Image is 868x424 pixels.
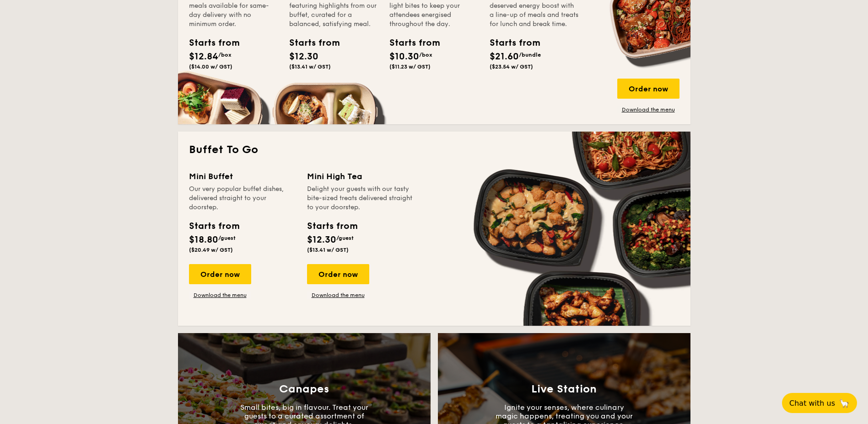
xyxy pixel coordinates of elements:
div: Order now [307,264,369,284]
span: $21.60 [490,51,519,62]
a: Download the menu [307,291,369,299]
div: Our very popular buffet dishes, delivered straight to your doorstep. [189,185,296,212]
span: $10.30 [389,51,419,62]
span: ($14.00 w/ GST) [189,64,232,70]
a: Download the menu [617,106,679,113]
span: ($11.23 w/ GST) [389,64,431,70]
div: Starts from [289,36,330,50]
div: Mini Buffet [189,170,296,183]
div: Starts from [389,36,431,50]
div: Starts from [490,36,531,50]
span: $12.30 [307,234,336,245]
span: /box [419,52,432,58]
span: /box [218,52,232,58]
span: /guest [336,235,354,241]
a: Download the menu [189,291,251,299]
span: /guest [218,235,236,241]
span: $18.80 [189,234,218,245]
div: Mini High Tea [307,170,414,183]
span: Chat with us [789,399,835,408]
span: ($23.54 w/ GST) [490,64,533,70]
span: ($13.41 w/ GST) [307,247,349,253]
h3: Canapes [279,383,329,396]
div: Order now [189,264,251,284]
span: ($20.49 w/ GST) [189,247,233,253]
h2: Buffet To Go [189,143,679,157]
span: /bundle [519,52,541,58]
div: Starts from [307,219,357,233]
div: Starts from [189,36,230,50]
div: Order now [617,79,679,99]
h3: Live Station [531,383,597,396]
button: Chat with us🦙 [782,393,857,413]
div: Starts from [189,219,239,233]
span: 🦙 [839,398,850,408]
div: Delight your guests with our tasty bite-sized treats delivered straight to your doorstep. [307,185,414,212]
span: $12.30 [289,51,318,62]
span: $12.84 [189,51,218,62]
span: ($13.41 w/ GST) [289,64,331,70]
